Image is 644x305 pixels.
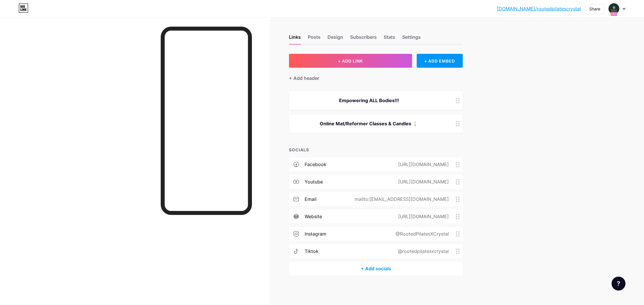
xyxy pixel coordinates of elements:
div: mailto:[EMAIL_ADDRESS][DOMAIN_NAME] [345,196,456,203]
div: + Add socials [289,262,463,275]
div: Online Mat/Reformer Classes & Candles 🕯️ [296,120,442,127]
span: + ADD LINK [338,58,363,63]
div: + ADD EMBED [417,54,463,68]
div: Links [289,34,301,44]
div: Stats [384,34,395,44]
div: @rootedpilatesxcrystal [389,248,456,255]
div: @RootedPilatesXCrystal [386,230,456,237]
div: + Add header [289,75,319,82]
div: facebook [305,161,326,168]
div: website [305,213,322,220]
div: instagram [305,230,326,237]
a: [DOMAIN_NAME]/rootedpilatescrystal [497,5,581,12]
div: [URL][DOMAIN_NAME] [389,161,456,168]
div: [URL][DOMAIN_NAME] [389,213,456,220]
div: Posts [308,34,321,44]
div: email [305,196,316,203]
div: youtube [305,178,323,185]
div: [URL][DOMAIN_NAME] [389,178,456,185]
div: Subscribers [350,34,377,44]
div: Share [589,6,600,12]
div: Settings [402,34,421,44]
img: rootedpilatescrystal [608,3,619,14]
div: tiktok [305,248,319,255]
div: SOCIALS [289,147,463,153]
div: Design [328,34,343,44]
div: Empowering ALL Bodies!!! [296,97,442,104]
button: + ADD LINK [289,54,412,68]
